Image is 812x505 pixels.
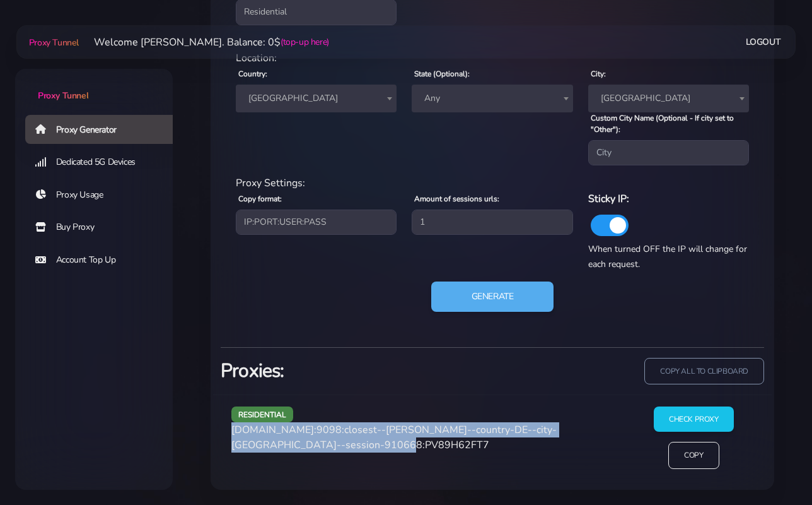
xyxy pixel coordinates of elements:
span: Any [412,85,572,112]
h3: Proxies: [221,358,485,384]
span: Germany [243,90,389,107]
a: Dedicated 5G Devices [25,148,183,177]
span: Cologne [596,90,741,107]
span: Germany [236,85,397,112]
label: Custom City Name (Optional - If city set to "Other"): [591,112,749,135]
a: Account Top Up [25,246,183,275]
input: City [588,140,749,165]
span: residential [231,407,293,422]
div: Proxy Settings: [228,175,757,191]
h6: Sticky IP: [588,191,749,207]
label: State (Optional): [414,68,470,80]
span: [DOMAIN_NAME]:9098:closest--[PERSON_NAME]--country-DE--city-[GEOGRAPHIC_DATA]--session-910668:PV8... [231,423,557,452]
span: Proxy Tunnel [38,90,88,102]
span: Proxy Tunnel [29,37,79,49]
a: Proxy Tunnel [26,32,79,52]
a: Proxy Usage [25,181,183,210]
li: Welcome [PERSON_NAME]. Balance: 0$ [79,35,329,50]
a: Proxy Tunnel [15,69,173,102]
span: When turned OFF the IP will change for each request. [588,243,747,270]
span: Cologne [588,85,749,112]
span: Any [419,90,565,107]
label: Country: [238,68,267,80]
a: Logout [746,30,781,54]
a: (top-up here) [281,35,329,49]
iframe: Webchat Widget [626,299,796,489]
a: Proxy Generator [25,115,183,144]
a: Buy Proxy [25,213,183,242]
label: Copy format: [238,193,282,205]
label: City: [591,68,606,80]
button: Generate [431,282,554,312]
label: Amount of sessions urls: [414,193,499,205]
